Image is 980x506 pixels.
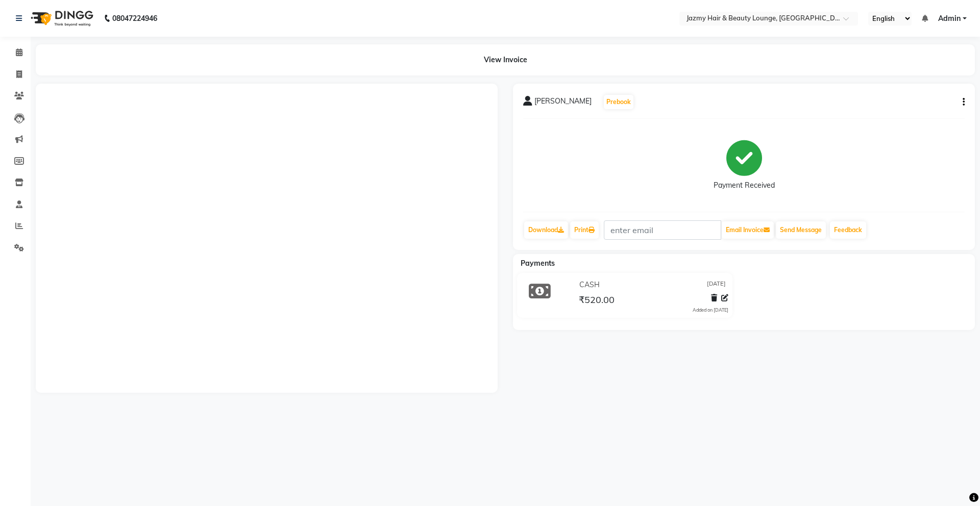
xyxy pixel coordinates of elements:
[776,221,826,239] button: Send Message
[579,280,600,290] span: CASH
[112,4,157,33] b: 08047224946
[722,221,774,239] button: Email Invoice
[26,4,96,33] img: logo
[604,95,633,109] button: Prebook
[707,280,726,290] span: [DATE]
[36,44,975,75] div: View Invoice
[938,13,961,24] span: Admin
[521,259,555,268] span: Payments
[830,221,866,239] a: Feedback
[524,221,568,239] a: Download
[714,180,775,191] div: Payment Received
[534,96,592,110] span: [PERSON_NAME]
[604,220,721,240] input: enter email
[579,294,615,308] span: ₹520.00
[693,307,728,314] div: Added on [DATE]
[570,221,599,239] a: Print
